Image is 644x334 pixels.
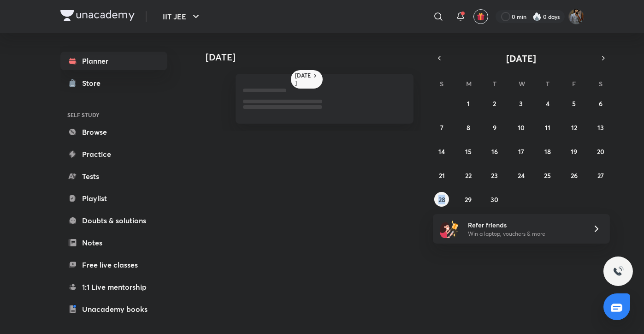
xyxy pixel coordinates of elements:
span: [DATE] [506,52,536,65]
button: September 8, 2025 [461,120,476,135]
abbr: September 10, 2025 [518,123,525,132]
a: Browse [60,123,167,141]
abbr: Sunday [440,79,443,88]
abbr: September 13, 2025 [597,123,604,132]
abbr: September 27, 2025 [597,171,604,180]
abbr: Wednesday [519,79,525,88]
button: September 2, 2025 [487,96,502,111]
button: [DATE] [446,52,597,65]
a: Unacademy books [60,300,167,318]
abbr: Friday [572,79,576,88]
abbr: Saturday [599,79,603,88]
h6: SELF STUDY [60,107,167,123]
button: September 29, 2025 [461,192,476,207]
button: September 7, 2025 [434,120,449,135]
abbr: September 4, 2025 [546,99,549,108]
button: September 16, 2025 [487,144,502,159]
button: September 19, 2025 [567,144,581,159]
abbr: September 18, 2025 [544,147,551,156]
button: September 22, 2025 [461,168,476,183]
a: Free live classes [60,256,167,274]
abbr: Monday [466,79,472,88]
a: Notes [60,233,167,252]
a: Planner [60,52,167,70]
abbr: September 11, 2025 [545,123,550,132]
button: September 26, 2025 [567,168,581,183]
button: September 9, 2025 [487,120,502,135]
button: September 5, 2025 [567,96,581,111]
button: September 27, 2025 [593,168,608,183]
abbr: September 25, 2025 [544,171,551,180]
button: September 25, 2025 [540,168,555,183]
button: September 14, 2025 [434,144,449,159]
img: ttu [613,266,624,277]
abbr: September 9, 2025 [493,123,496,132]
button: September 13, 2025 [593,120,608,135]
abbr: September 15, 2025 [465,147,472,156]
button: September 24, 2025 [514,168,528,183]
abbr: September 7, 2025 [440,123,443,132]
a: Company Logo [60,10,135,24]
h6: [DATE] [295,72,312,87]
abbr: September 29, 2025 [465,195,472,204]
button: September 4, 2025 [540,96,555,111]
img: Company Logo [60,10,135,21]
abbr: September 26, 2025 [571,171,578,180]
p: Win a laptop, vouchers & more [468,230,581,238]
abbr: September 21, 2025 [439,171,445,180]
img: referral [440,220,459,238]
abbr: September 5, 2025 [572,99,576,108]
button: September 23, 2025 [487,168,502,183]
button: September 10, 2025 [514,120,528,135]
img: streak [532,12,542,21]
abbr: September 19, 2025 [571,147,577,156]
abbr: September 6, 2025 [599,99,603,108]
a: Tests [60,167,167,185]
abbr: September 24, 2025 [518,171,525,180]
button: September 30, 2025 [487,192,502,207]
div: Store [83,78,106,89]
abbr: September 12, 2025 [571,123,577,132]
button: September 18, 2025 [540,144,555,159]
button: September 17, 2025 [514,144,528,159]
button: September 12, 2025 [567,120,581,135]
button: IIT JEE [158,7,207,26]
abbr: September 3, 2025 [519,99,523,108]
abbr: September 16, 2025 [491,147,498,156]
a: Playlist [60,189,167,208]
button: September 28, 2025 [434,192,449,207]
abbr: September 17, 2025 [518,147,524,156]
button: September 1, 2025 [461,96,476,111]
button: September 21, 2025 [434,168,449,183]
abbr: Thursday [546,79,549,88]
abbr: September 14, 2025 [438,147,445,156]
h4: [DATE] [206,52,423,63]
abbr: September 20, 2025 [597,147,604,156]
abbr: September 22, 2025 [465,171,472,180]
abbr: September 23, 2025 [491,171,498,180]
a: 1:1 Live mentorship [60,278,167,296]
button: September 20, 2025 [593,144,608,159]
img: avatar [477,12,485,21]
button: September 15, 2025 [461,144,476,159]
abbr: September 2, 2025 [493,99,496,108]
button: avatar [473,9,488,24]
abbr: September 28, 2025 [438,195,445,204]
abbr: Tuesday [493,79,496,88]
a: Practice [60,145,167,163]
button: September 6, 2025 [593,96,608,111]
button: September 11, 2025 [540,120,555,135]
abbr: September 8, 2025 [467,123,470,132]
abbr: September 30, 2025 [491,195,499,204]
button: September 3, 2025 [514,96,528,111]
abbr: September 1, 2025 [467,99,470,108]
img: Shivam Munot [568,9,584,24]
a: Doubts & solutions [60,211,167,230]
a: Store [60,74,167,92]
h6: Refer friends [468,220,581,230]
